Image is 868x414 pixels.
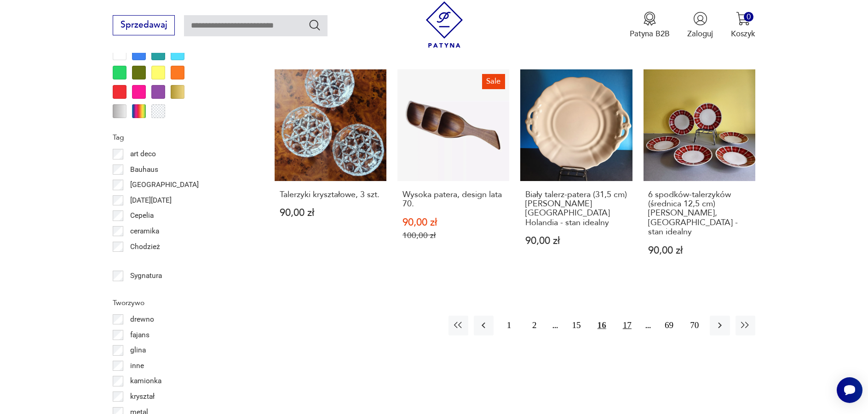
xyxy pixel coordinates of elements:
button: 70 [684,316,704,335]
img: Patyna - sklep z meblami i dekoracjami vintage [421,1,468,48]
button: 1 [499,316,519,335]
p: drewno [130,313,154,325]
p: Cepelia [130,210,154,221]
p: Ćmielów [130,256,158,268]
img: Ikona koszyka [736,11,750,26]
p: 90,00 zł [648,246,750,255]
button: 16 [592,316,612,335]
button: 15 [566,316,586,335]
p: Tag [113,131,248,143]
img: Ikona medalu [643,11,657,26]
button: 17 [617,316,637,335]
a: Ikona medaluPatyna B2B [630,11,670,39]
button: 0Koszyk [731,11,755,39]
a: SaleWysoka patera, design lata 70.Wysoka patera, design lata 70.90,00 zł100,00 zł [397,69,509,277]
button: Zaloguj [687,11,713,39]
button: Patyna B2B [630,11,670,39]
p: 100,00 zł [402,231,505,240]
img: Ikonka użytkownika [693,11,707,26]
p: kamionka [130,375,161,387]
p: Koszyk [731,28,755,39]
p: [DATE][DATE] [130,194,172,206]
div: 0 [744,12,753,22]
iframe: Smartsupp widget button [837,377,862,403]
p: Patyna B2B [630,28,670,39]
h3: Wysoka patera, design lata 70. [402,190,505,209]
p: ceramika [130,225,159,237]
p: glina [130,344,146,356]
p: Tworzywo [113,297,248,309]
h3: 6 spodków-talerzyków (średnica 12,5 cm) [PERSON_NAME], [GEOGRAPHIC_DATA] - stan idealny [648,190,750,237]
p: art deco [130,148,156,160]
p: Chodzież [130,241,160,253]
button: Szukaj [308,18,322,32]
h3: Biały talerz-patera (31,5 cm) [PERSON_NAME] [GEOGRAPHIC_DATA] Holandia - stan idealny [525,190,627,228]
p: 90,00 zł [525,236,627,246]
p: kryształ [130,391,155,403]
p: Bauhaus [130,164,158,176]
h3: Talerzyki kryształowe, 3 szt. [280,190,382,199]
p: fajans [130,329,149,341]
a: 6 spodków-talerzyków (średnica 12,5 cm) Oscar Schaller, Bavaria - stan idealny6 spodków-talerzykó... [644,69,755,277]
button: 69 [659,316,679,335]
p: 90,00 zł [280,208,382,218]
a: Biały talerz-patera (31,5 cm) Petrus Regout Maastricht Holandia - stan idealnyBiały talerz-patera... [520,69,632,277]
a: Sprzedawaj [113,22,175,29]
p: [GEOGRAPHIC_DATA] [130,179,199,191]
p: Sygnatura [130,270,162,282]
p: 90,00 zł [402,218,505,227]
p: inne [130,360,144,372]
button: 2 [524,316,544,335]
button: Sprzedawaj [113,15,175,35]
a: Talerzyki kryształowe, 3 szt.Talerzyki kryształowe, 3 szt.90,00 zł [275,69,386,277]
p: Zaloguj [687,28,713,39]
